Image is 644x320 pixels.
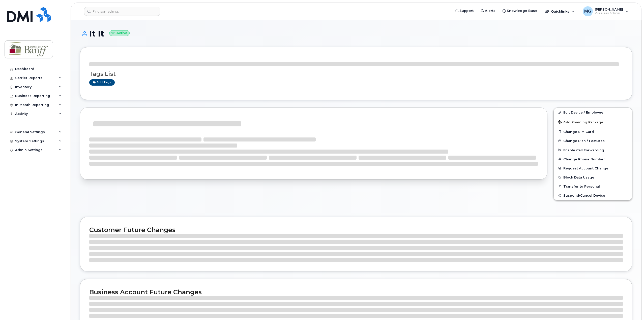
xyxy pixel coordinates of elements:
[554,127,632,136] button: Change SIM Card
[554,117,632,127] button: Add Roaming Package
[89,288,623,296] h2: Business Account Future Changes
[89,79,115,86] a: Add tags
[554,182,632,191] button: Transfer to Personal
[89,71,623,77] h3: Tags List
[554,155,632,164] button: Change Phone Number
[554,146,632,155] button: Enable Call Forwarding
[80,29,632,38] h1: It It
[554,108,632,117] a: Edit Device / Employee
[558,120,603,125] span: Add Roaming Package
[563,139,605,143] span: Change Plan / Features
[554,164,632,173] button: Request Account Change
[89,226,623,234] h2: Customer Future Changes
[109,30,130,36] small: Active
[563,148,604,152] span: Enable Call Forwarding
[554,191,632,200] button: Suspend/Cancel Device
[554,173,632,182] button: Block Data Usage
[554,136,632,145] button: Change Plan / Features
[563,194,605,197] span: Suspend/Cancel Device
